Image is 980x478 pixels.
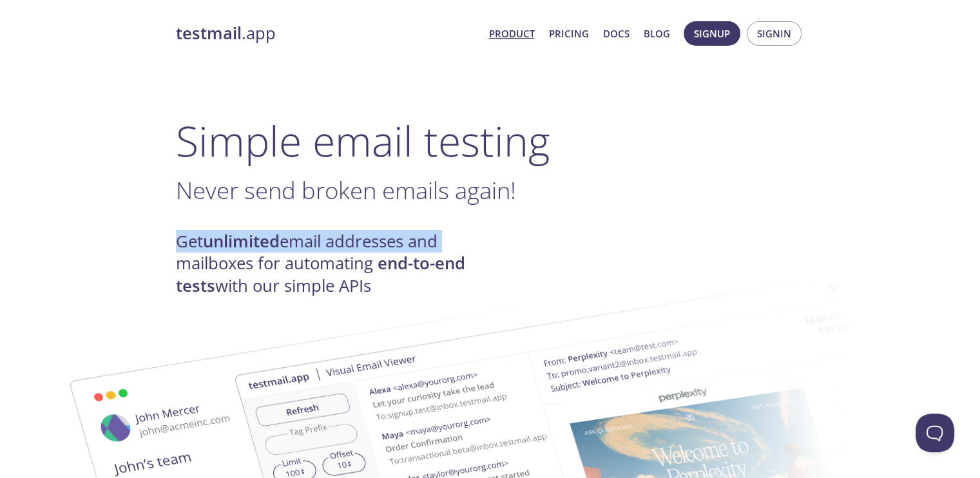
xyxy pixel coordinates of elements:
a: Product [489,25,535,42]
button: Signin [747,21,802,46]
span: Signup [694,25,730,42]
button: Signup [684,21,740,46]
strong: testmail [176,22,242,44]
a: Pricing [549,25,589,42]
a: Blog [644,25,670,42]
iframe: Help Scout Beacon - Open [916,414,954,452]
a: Docs [603,25,629,42]
a: testmail.app [176,23,479,44]
strong: unlimited [203,230,280,253]
span: Signin [757,25,791,42]
span: Never send broken emails again! [176,174,516,206]
h1: Simple email testing [176,116,805,166]
strong: end-to-end tests [176,252,465,296]
h4: Get email addresses and mailboxes for automating with our simple APIs [176,231,490,297]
